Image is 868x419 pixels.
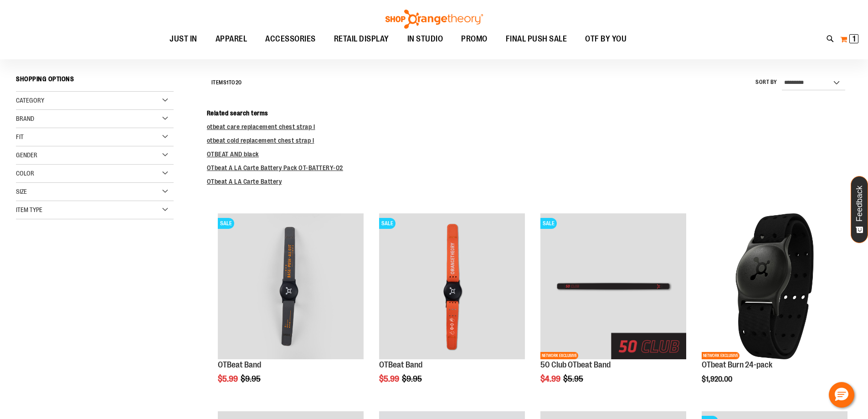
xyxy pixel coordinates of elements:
img: OTBeat Band [218,213,364,359]
span: PROMO [461,29,488,49]
a: otbeat cold replacement chest strap l [207,137,314,144]
strong: Shopping Options [16,71,174,92]
span: OTF BY YOU [585,29,627,49]
a: PROMO [452,29,497,50]
span: RETAIL DISPLAY [334,29,389,49]
a: APPAREL [206,29,257,50]
div: product [375,209,529,407]
span: $1,920.00 [702,375,734,383]
span: Feedback [855,186,864,222]
a: OTbeat Burn 24-packNETWORK EXCLUSIVE [702,213,847,361]
span: Item Type [16,206,42,213]
a: RETAIL DISPLAY [325,29,398,50]
span: APPAREL [216,29,247,49]
img: Main View of 2024 50 Club OTBeat Band [540,213,686,359]
label: Sort By [755,78,777,86]
a: OTbeat Burn 24-pack [702,360,772,369]
dt: Related search terms [207,109,852,118]
a: OTbeat A LA Carte Battery Pack OT-BATTERY-02 [207,164,343,171]
span: Category [16,97,44,104]
img: Shop Orangetheory [384,10,484,29]
a: IN STUDIO [398,29,452,50]
span: Color [16,170,34,177]
span: ACCESSORIES [265,29,316,49]
div: product [697,209,852,407]
div: product [213,209,368,407]
div: product [536,209,691,407]
a: OTBeat BandSALE [218,213,364,361]
span: 1 [226,79,229,86]
a: OTBEAT AND black [207,150,259,158]
a: OTbeat A LA Carte Battery [207,178,282,185]
span: $5.99 [218,374,239,383]
span: FINAL PUSH SALE [506,29,567,49]
span: IN STUDIO [407,29,443,49]
a: OTF BY YOU [576,29,636,50]
span: SALE [540,218,557,229]
span: $5.95 [563,374,585,383]
span: JUST IN [169,29,197,49]
span: $5.99 [379,374,401,383]
span: NETWORK EXCLUSIVE [540,352,578,359]
span: $9.95 [402,374,423,383]
a: ACCESSORIES [256,29,325,50]
img: OTbeat Burn 24-pack [702,213,847,359]
span: $4.99 [540,374,562,383]
img: OTBeat Band [379,213,525,359]
span: 1 [853,34,856,43]
a: FINAL PUSH SALE [497,29,576,50]
span: Brand [16,115,34,122]
span: Gender [16,151,37,159]
a: JUST IN [160,29,206,50]
span: $9.95 [241,374,262,383]
span: NETWORK EXCLUSIVE [702,352,740,359]
a: 50 Club OTbeat Band [540,360,611,369]
a: otbeat care replacement chest strap l [207,123,315,130]
span: 20 [236,79,242,86]
span: SALE [218,218,234,229]
button: Hello, have a question? Let’s chat. [829,382,854,408]
a: Main View of 2024 50 Club OTBeat BandSALENETWORK EXCLUSIVE [540,213,686,361]
button: Feedback - Show survey [851,176,868,243]
a: OTBeat BandSALE [379,213,525,361]
h2: Items to [211,76,242,90]
span: Size [16,188,27,195]
span: SALE [379,218,395,229]
a: OTBeat Band [379,360,422,369]
span: Fit [16,133,24,140]
a: OTBeat Band [218,360,261,369]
